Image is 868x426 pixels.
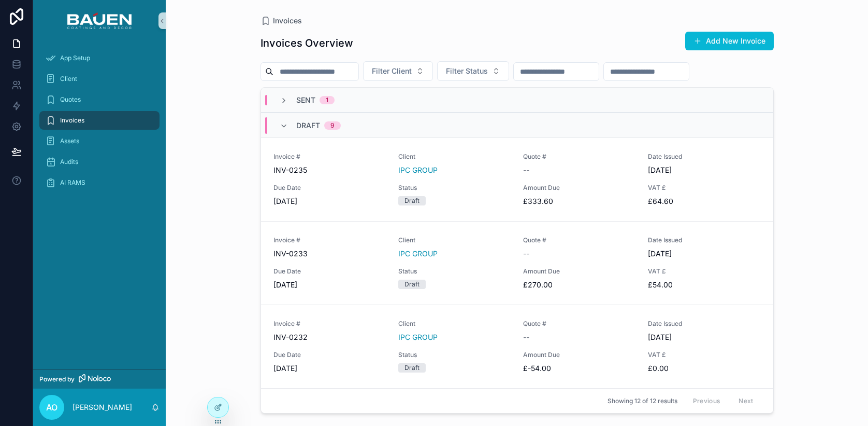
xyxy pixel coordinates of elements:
[648,332,760,342] span: [DATE]
[273,332,386,342] span: INV-0232
[648,280,760,290] span: £54.00
[60,158,78,166] span: Audits
[607,397,677,405] span: Showing 12 of 12 results
[273,267,386,276] span: Due Date
[39,111,160,130] a: Invoices
[273,351,386,359] span: Due Date
[46,401,57,414] span: AO
[273,184,386,192] span: Due Date
[446,66,488,76] span: Filter Status
[273,196,386,207] span: [DATE]
[67,12,131,29] img: App logo
[39,70,160,88] a: Client
[363,61,433,81] button: Select Button
[523,184,635,192] span: Amount Due
[326,96,328,104] div: 1
[39,153,160,171] a: Audits
[398,332,438,342] a: IPC GROUP
[273,280,386,290] span: [DATE]
[60,116,84,125] span: Invoices
[296,120,320,131] span: Draft
[273,16,302,26] span: Invoices
[648,351,760,359] span: VAT £
[273,153,386,161] span: Invoice #
[33,42,166,205] div: scrollable content
[60,178,85,187] span: AI RAMS
[273,320,386,328] span: Invoice #
[398,320,511,328] span: Client
[437,61,509,81] button: Select Button
[523,249,529,259] span: --
[273,363,386,374] span: [DATE]
[523,280,635,290] span: £270.00
[261,36,353,50] h1: Invoices Overview
[398,236,511,244] span: Client
[648,196,760,207] span: £64.60
[685,32,774,50] button: Add New Invoice
[39,49,160,67] a: App Setup
[648,320,760,328] span: Date Issued
[273,249,386,259] span: INV-0233
[39,90,160,109] a: Quotes
[39,375,75,383] span: Powered by
[648,184,760,192] span: VAT £
[261,138,773,221] a: Invoice #INV-0235ClientIPC GROUPQuote #--Date Issued[DATE]Due Date[DATE]StatusDraftAmount Due£333...
[60,54,90,62] span: App Setup
[330,121,335,130] div: 9
[404,363,419,373] div: Draft
[261,305,773,388] a: Invoice #INV-0232ClientIPC GROUPQuote #--Date Issued[DATE]Due Date[DATE]StatusDraftAmount Due£-54...
[33,369,166,389] a: Powered by
[261,221,773,305] a: Invoice #INV-0233ClientIPC GROUPQuote #--Date Issued[DATE]Due Date[DATE]StatusDraftAmount Due£270...
[296,95,315,105] span: Sent
[648,153,760,161] span: Date Issued
[523,320,635,328] span: Quote #
[73,402,132,413] p: [PERSON_NAME]
[404,280,419,289] div: Draft
[398,184,511,192] span: Status
[273,236,386,244] span: Invoice #
[39,173,160,192] a: AI RAMS
[398,249,438,259] a: IPC GROUP
[523,351,635,359] span: Amount Due
[398,153,511,161] span: Client
[398,267,511,276] span: Status
[523,153,635,161] span: Quote #
[60,75,77,83] span: Client
[523,196,635,207] span: £333.60
[60,95,81,104] span: Quotes
[523,267,635,276] span: Amount Due
[523,363,635,374] span: £-54.00
[273,165,386,175] span: INV-0235
[648,363,760,374] span: £0.00
[398,351,511,359] span: Status
[648,267,760,276] span: VAT £
[404,196,419,205] div: Draft
[60,137,79,145] span: Assets
[372,66,412,76] span: Filter Client
[523,332,529,342] span: --
[523,236,635,244] span: Quote #
[648,249,760,259] span: [DATE]
[261,16,302,26] a: Invoices
[398,165,438,175] a: IPC GROUP
[648,165,760,175] span: [DATE]
[648,236,760,244] span: Date Issued
[523,165,529,175] span: --
[39,132,160,150] a: Assets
